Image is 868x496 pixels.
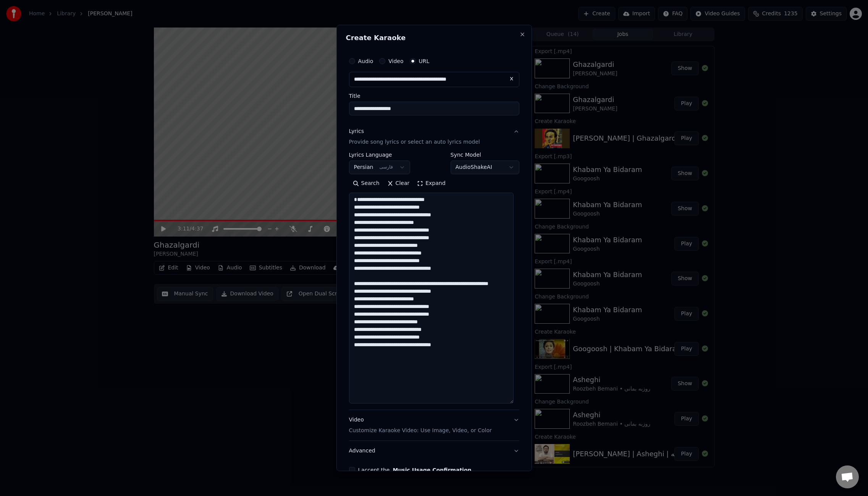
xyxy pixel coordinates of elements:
button: Expand [413,177,449,190]
label: Title [349,93,519,99]
label: I accept the [358,467,472,473]
button: Search [349,177,383,190]
div: Video [349,416,492,434]
button: LyricsProvide song lyrics or select an auto lyrics model [349,122,519,152]
label: Sync Model [451,152,519,157]
button: Advanced [349,441,519,461]
button: VideoCustomize Karaoke Video: Use Image, Video, or Color [349,410,519,441]
button: I accept the [393,467,471,473]
label: URL [419,58,430,64]
label: Lyrics Language [349,152,410,157]
button: Clear [383,177,414,190]
p: Customize Karaoke Video: Use Image, Video, or Color [349,427,492,434]
div: Lyrics [349,128,364,135]
p: Provide song lyrics or select an auto lyrics model [349,138,480,146]
h2: Create Karaoke [346,34,522,41]
label: Audio [358,58,373,64]
div: LyricsProvide song lyrics or select an auto lyrics model [349,152,519,410]
label: Video [388,58,403,64]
